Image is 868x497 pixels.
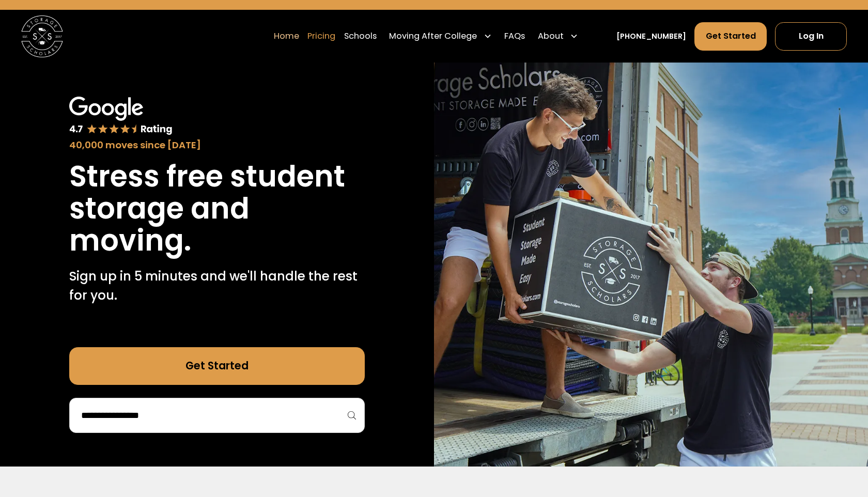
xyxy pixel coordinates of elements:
[344,22,377,51] a: Schools
[385,22,496,51] div: Moving After College
[69,138,365,152] div: 40,000 moves since [DATE]
[274,22,299,51] a: Home
[389,30,477,42] div: Moving After College
[616,31,686,42] a: [PHONE_NUMBER]
[534,22,583,51] div: About
[434,63,868,467] img: Storage Scholars makes moving and storage easy.
[538,30,564,42] div: About
[69,267,365,305] p: Sign up in 5 minutes and we'll handle the rest for you.
[69,347,365,385] a: Get Started
[69,97,173,136] img: Google 4.7 star rating
[21,15,64,58] img: Storage Scholars main logo
[307,22,335,51] a: Pricing
[504,22,525,51] a: FAQs
[775,22,847,51] a: Log In
[694,22,767,51] a: Get Started
[69,161,365,256] h1: Stress free student storage and moving.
